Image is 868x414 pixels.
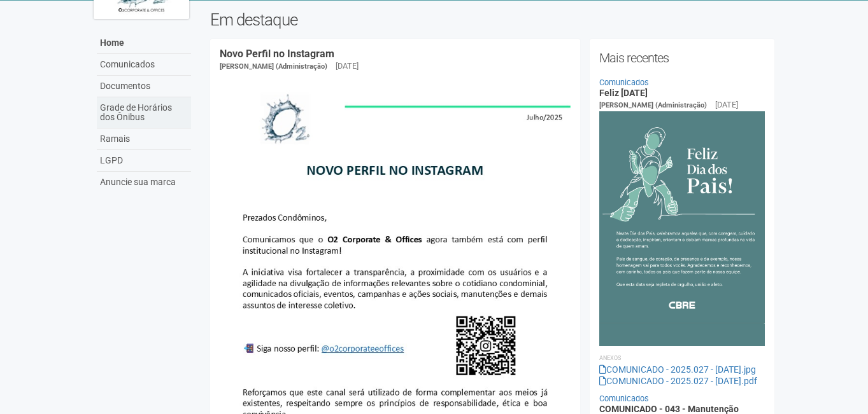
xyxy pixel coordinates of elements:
[97,54,191,76] a: Comunicados
[599,48,765,67] h2: Mais recentes
[599,78,649,87] a: Comunicados
[336,60,359,72] div: [DATE]
[599,352,765,364] li: Anexos
[599,376,757,386] a: COMUNICADO - 2025.027 - [DATE].pdf
[97,128,191,150] a: Ramais
[599,394,649,403] a: Comunicados
[97,150,191,172] a: LGPD
[220,62,327,71] span: [PERSON_NAME] (Administração)
[220,48,334,60] a: Novo Perfil no Instagram
[97,172,191,193] a: Anuncie sua marca
[97,76,191,97] a: Documentos
[715,99,738,111] div: [DATE]
[97,32,191,54] a: Home
[599,111,765,346] img: COMUNICADO%20-%202025.027%20-%20Dia%20dos%20Pais.jpg
[599,101,707,109] span: [PERSON_NAME] (Administração)
[210,10,775,29] h2: Em destaque
[599,88,648,98] a: Feliz [DATE]
[599,364,756,375] a: COMUNICADO - 2025.027 - [DATE].jpg
[97,97,191,128] a: Grade de Horários dos Ônibus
